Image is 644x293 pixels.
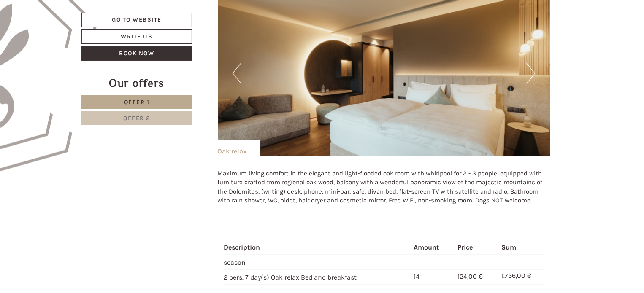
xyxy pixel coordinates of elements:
button: Previous [233,63,241,84]
th: Description [224,241,411,254]
button: Send [287,222,332,237]
p: Maximum living comfort in the elegant and light-flooded oak room with whirlpool for 2 - 3 people,... [218,169,550,205]
small: 11:26 [13,41,98,47]
td: 1.736,00 € [498,270,544,285]
span: Offer 1 [124,99,150,106]
a: Book now [81,46,192,61]
div: Hotel B&B Feldmessner [13,24,98,31]
td: 14 [410,270,454,285]
a: Write us [81,29,192,44]
div: Hello, how can we help you? [6,23,102,48]
span: 124,00 € [457,273,483,281]
div: [DATE] [151,6,181,21]
button: Next [526,63,535,84]
td: 2 pers. 7 day(s) Oak relax Bed and breakfast [224,270,411,285]
div: Our offers [81,75,192,91]
div: Oak relax [218,140,260,156]
th: Price [454,241,498,254]
td: season [224,255,411,270]
span: Offer 2 [123,115,150,122]
th: Sum [498,241,544,254]
a: Go to website [81,13,192,27]
th: Amount [410,241,454,254]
